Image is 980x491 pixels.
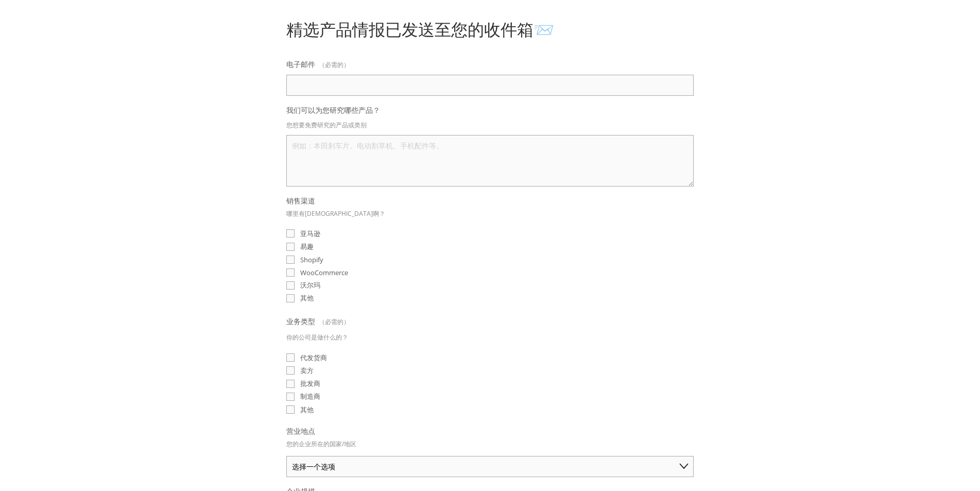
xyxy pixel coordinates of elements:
[286,18,554,40] font: 精选产品情报已发送至您的收件箱📨
[286,366,295,375] input: 卖方
[286,229,295,238] input: 亚马逊
[300,353,327,362] font: 代发货商
[286,105,380,115] font: 我们可以为您研究哪些产品？
[286,121,367,129] font: 您想要免费研究的产品或类别
[300,392,320,401] font: 制造商
[300,280,320,290] font: 沃尔玛
[286,243,295,251] input: 易趣
[300,293,314,302] font: 其他
[286,294,295,302] input: 其他
[300,366,314,375] font: 卖方
[286,439,356,448] font: 您的企业所在的国家/地区
[300,379,320,388] font: 批发商
[300,268,348,277] font: WooCommerce
[286,456,694,477] select: 营业地点
[286,209,385,218] font: 哪里有[DEMOGRAPHIC_DATA]啊？
[286,380,295,388] input: 批发商
[286,426,315,436] font: 营业地点
[286,333,348,342] font: 你的公司是做什么的？
[286,196,315,206] font: 销售渠道
[286,268,295,277] input: WooCommerce
[286,393,295,401] input: 制造商
[286,59,315,69] font: 电子邮件
[286,353,295,362] input: 代发货商
[286,281,295,290] input: 沃尔玛
[300,242,314,251] font: 易趣
[319,60,350,69] font: （必需的）
[300,405,314,414] font: 其他
[286,405,295,414] input: 其他
[300,255,323,264] font: Shopify
[319,317,350,326] font: （必需的）
[286,256,295,264] input: Shopify
[286,316,315,326] font: 业务类型
[300,229,320,238] font: 亚马逊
